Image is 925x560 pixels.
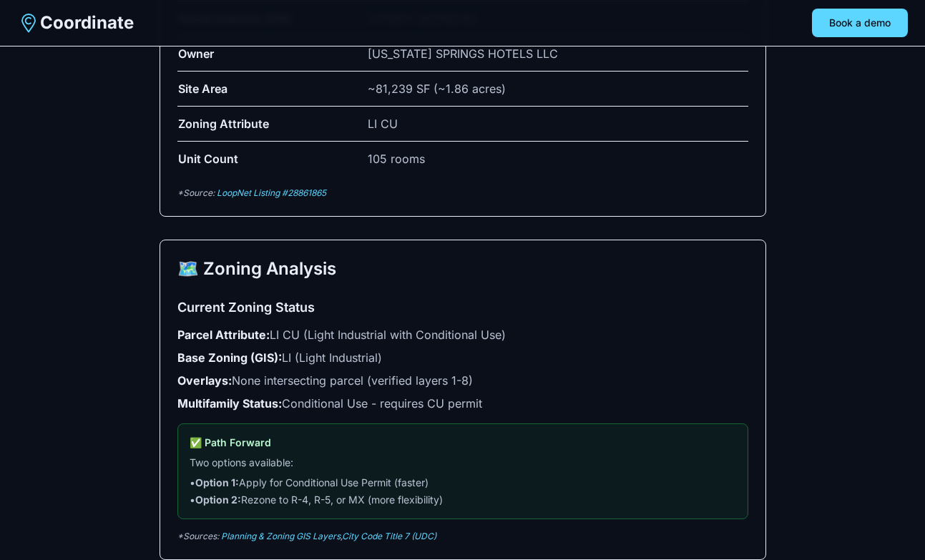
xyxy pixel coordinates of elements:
li: LI (Light Industrial) [177,349,748,366]
td: Unit Count [177,142,368,177]
td: [US_STATE] SPRINGS HOTELS LLC [367,36,748,72]
a: Planning & Zoning GIS Layers [221,531,341,541]
td: LI CU [367,107,748,142]
li: • Apply for Conditional Use Permit (faster) [190,476,736,490]
img: Coordinate [17,11,40,34]
strong: Multifamily Status: [177,396,282,411]
p: *Source: [177,187,748,199]
td: Zoning Attribute [177,107,368,142]
strong: Overlays: [177,373,232,388]
a: LoopNet Listing #28861865 [217,187,326,198]
h2: 🗺️ Zoning Analysis [177,257,748,280]
a: City Code Title 7 (UDC) [342,531,436,541]
li: • Rezone to R-4, R-5, or MX (more flexibility) [190,493,736,507]
span: Coordinate [40,11,134,34]
li: LI CU (Light Industrial with Conditional Use) [177,326,748,343]
strong: Parcel Attribute: [177,328,270,342]
a: Coordinate [17,11,134,34]
button: Book a demo [812,9,908,37]
p: Two options available: [190,456,736,470]
td: 105 rooms [367,142,748,177]
td: Site Area [177,72,368,107]
p: *Sources: , [177,531,748,542]
td: Owner [177,36,368,72]
strong: Base Zoning (GIS): [177,350,282,365]
li: None intersecting parcel (verified layers 1-8) [177,372,748,389]
strong: Option 1: [195,476,239,488]
strong: Option 2: [195,493,241,506]
td: ~81,239 SF (~1.86 acres) [367,72,748,107]
h3: Current Zoning Status [177,298,748,318]
li: Conditional Use - requires CU permit [177,395,748,412]
p: ✅ Path Forward [190,436,736,450]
